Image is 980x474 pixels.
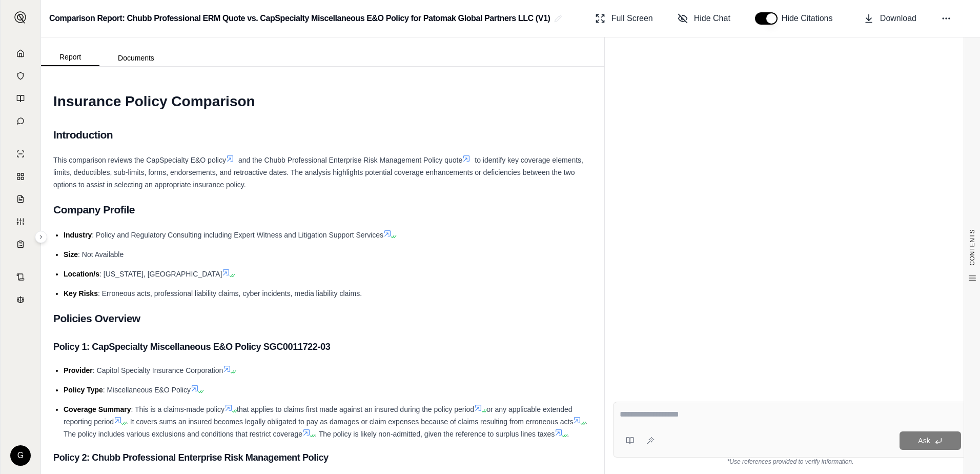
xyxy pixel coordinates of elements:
span: : Miscellaneous E&O Policy [103,386,191,394]
div: G [10,445,31,466]
span: . It covers sums an insured becomes legally obligated to pay as damages or claim expenses because... [126,418,573,426]
h1: Insurance Policy Comparison [53,87,592,116]
a: Legal Search Engine [7,289,34,310]
h2: Introduction [53,124,592,146]
a: Single Policy [7,144,34,164]
button: Ask [900,431,961,450]
span: : Not Available [78,250,124,259]
span: . [567,430,569,438]
span: : [US_STATE], [GEOGRAPHIC_DATA] [99,270,222,278]
span: This comparison reviews the CapSpecialty E&O policy [53,156,226,164]
a: Coverage Table [7,234,34,254]
span: Hide Chat [694,12,730,25]
span: . The policy is likely non-admitted, given the reference to surplus lines taxes [315,430,555,438]
span: : Erroneous acts, professional liability claims, cyber incidents, media liability claims. [98,289,362,298]
span: and the Chubb Professional Enterprise Risk Management Policy quote [238,156,462,164]
span: Full Screen [611,12,653,25]
h2: Company Profile [53,199,592,221]
button: Download [860,8,921,29]
span: CONTENTS [968,229,976,266]
span: Coverage Summary [64,405,131,413]
button: Expand sidebar [10,7,31,28]
a: Claim Coverage [7,189,34,209]
button: Documents [99,50,173,66]
h3: Policy 1: CapSpecialty Miscellaneous E&O Policy SGC0011722-03 [53,338,592,356]
span: that applies to claims first made against an insured during the policy period [237,405,474,413]
span: Key Risks [64,289,98,298]
button: Report [41,49,99,66]
span: to identify key coverage elements, limits, deductibles, sub-limits, forms, endorsements, and retr... [53,156,583,189]
a: Contract Analysis [7,267,34,287]
button: Full Screen [591,8,657,29]
span: Download [880,12,916,25]
span: Provider [64,366,93,374]
a: Prompt Library [7,88,34,109]
span: : Capitol Specialty Insurance Corporation [93,366,223,374]
span: Ask [918,437,930,445]
a: Documents Vault [7,66,34,86]
span: : This is a claims-made policy [131,405,225,413]
button: Expand sidebar [35,231,47,243]
span: Location/s [64,270,99,278]
h2: Policies Overview [53,308,592,329]
h3: Policy 2: Chubb Professional Enterprise Risk Management Policy [53,448,592,467]
span: Policy Type [64,386,103,394]
h2: Comparison Report: Chubb Professional ERM Quote vs. CapSpecialty Miscellaneous E&O Policy for Pat... [49,9,550,28]
a: Chat [7,111,34,131]
span: : Policy and Regulatory Consulting including Expert Witness and Litigation Support Services [92,231,383,239]
button: Hide Chat [673,8,734,29]
span: Industry [64,231,92,239]
a: Custom Report [7,211,34,232]
span: Hide Citations [782,12,839,25]
div: *Use references provided to verify information. [613,458,968,466]
a: Home [7,43,34,64]
a: Policy Comparisons [7,166,34,187]
span: Size [64,250,78,259]
img: Expand sidebar [14,11,27,24]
